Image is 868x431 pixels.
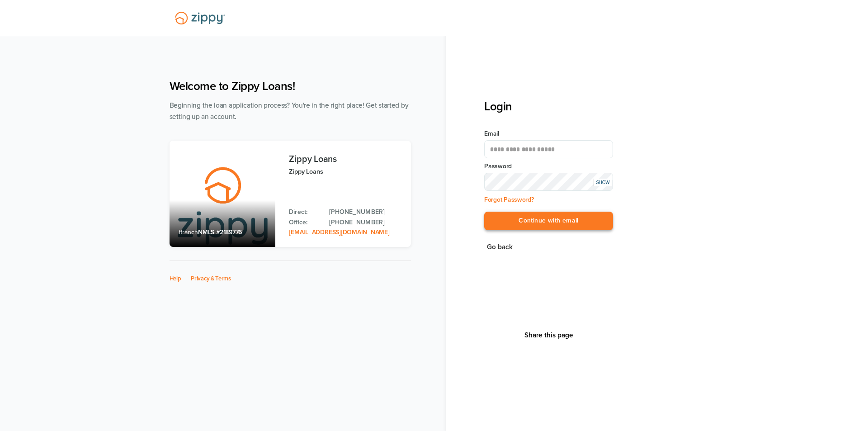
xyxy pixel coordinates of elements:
p: Direct: [289,207,320,217]
a: Privacy & Terms [191,275,231,282]
img: Lender Logo [170,8,231,28]
input: Input Password [484,173,613,191]
a: Office Phone: 512-975-2947 [329,218,401,227]
h3: Login [484,99,613,114]
label: Password [484,162,613,171]
a: Forgot Password? [484,196,534,204]
div: SHOW [594,179,612,186]
input: Email Address [484,140,613,158]
h1: Welcome to Zippy Loans! [170,79,411,93]
button: Share This Page [522,331,576,340]
a: Direct Phone: 512-975-2947 [329,207,401,217]
button: Continue with email [484,212,613,230]
label: Email [484,129,613,138]
a: Email Address: zippyguide@zippymh.com [289,228,389,236]
a: Help [170,275,181,282]
span: NMLS #2189776 [198,228,242,236]
span: Branch [179,228,198,236]
p: Zippy Loans [289,166,401,177]
button: Go back [484,241,515,253]
p: Office: [289,218,320,227]
h3: Zippy Loans [289,154,401,164]
span: Beginning the loan application process? You're in the right place! Get started by setting up an a... [170,101,409,121]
